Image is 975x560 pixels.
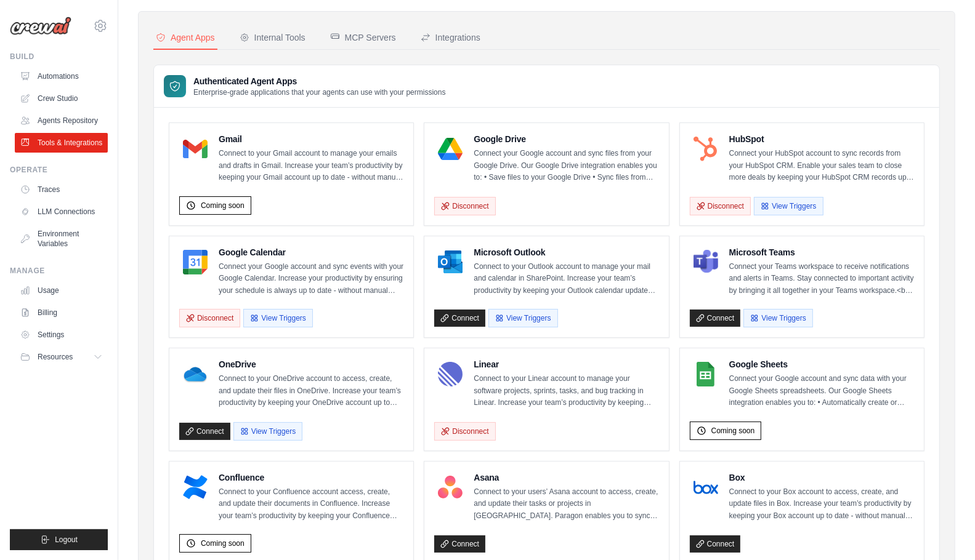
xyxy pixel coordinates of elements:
a: Tools & Integrations [15,133,108,153]
h4: Google Calendar [219,246,403,258]
span: Coming soon [201,201,245,210]
button: Logout [10,529,108,550]
span: Coming soon [201,538,245,548]
h4: Microsoft Teams [729,246,914,258]
img: Gmail Logo [183,137,208,161]
button: Disconnect [179,309,240,327]
button: Disconnect [434,197,495,215]
p: Connect to your Gmail account to manage your emails and drafts in Gmail. Increase your team’s pro... [219,148,403,184]
a: Connect [179,423,230,440]
button: Disconnect [690,197,751,215]
p: Connect your Teams workspace to receive notifications and alerts in Teams. Stay connected to impo... [729,261,914,297]
a: Connect [434,310,485,327]
button: Integrations [418,26,483,50]
img: Box Logo [694,475,718,500]
a: Connect [690,535,741,553]
img: Microsoft Teams Logo [694,250,718,274]
a: Automations [15,66,108,86]
img: Google Drive Logo [438,137,463,161]
button: Resources [15,347,108,367]
h4: HubSpot [729,133,914,145]
span: Resources [38,352,73,362]
p: Connect to your Confluence account access, create, and update their documents in Confluence. Incr... [219,486,403,522]
h4: Asana [474,471,658,484]
img: HubSpot Logo [694,137,718,161]
p: Connect to your users’ Asana account to access, create, and update their tasks or projects in [GE... [474,486,658,522]
div: Build [10,52,108,62]
a: Connect [690,310,741,327]
h4: Microsoft Outlook [474,246,658,258]
a: Agents Repository [15,111,108,130]
img: Google Calendar Logo [183,250,208,274]
a: Crew Studio [15,89,108,108]
p: Connect your HubSpot account to sync records from your HubSpot CRM. Enable your sales team to clo... [729,148,914,184]
div: Agent Apps [156,31,215,44]
h4: Google Drive [474,133,658,145]
div: Operate [10,165,108,175]
button: View Triggers [233,422,302,441]
img: Confluence Logo [183,475,208,500]
p: Enterprise-grade applications that your agents can use with your permissions [193,87,446,97]
img: Asana Logo [438,475,463,500]
p: Connect your Google account and sync data with your Google Sheets spreadsheets. Our Google Sheets... [729,373,914,409]
button: Internal Tools [237,26,308,50]
p: Connect your Google account and sync files from your Google Drive. Our Google Drive integration e... [474,148,658,184]
img: Linear Logo [438,362,463,386]
h4: Google Sheets [729,358,914,370]
button: View Triggers [243,309,312,327]
a: Connect [434,535,485,553]
p: Connect to your Box account to access, create, and update files in Box. Increase your team’s prod... [729,486,914,522]
div: Internal Tools [240,31,305,44]
h4: Box [729,471,914,484]
div: MCP Servers [330,31,396,44]
h4: Confluence [219,471,403,484]
button: View Triggers [488,309,557,327]
p: Connect to your Linear account to manage your software projects, sprints, tasks, and bug tracking... [474,373,658,409]
a: Billing [15,303,108,322]
p: Connect your Google account and sync events with your Google Calendar. Increase your productivity... [219,261,403,297]
span: Logout [55,535,78,545]
a: Traces [15,180,108,199]
button: View Triggers [754,197,823,215]
p: Connect to your Outlook account to manage your mail and calendar in SharePoint. Increase your tea... [474,261,658,297]
a: Environment Variables [15,224,108,254]
div: Integrations [421,31,480,44]
a: LLM Connections [15,202,108,222]
h4: OneDrive [219,358,403,370]
img: Microsoft Outlook Logo [438,250,463,274]
h3: Authenticated Agent Apps [193,75,446,87]
div: Manage [10,266,108,276]
button: Agent Apps [153,26,217,50]
p: Connect to your OneDrive account to access, create, and update their files in OneDrive. Increase ... [219,373,403,409]
button: MCP Servers [328,26,398,50]
h4: Linear [474,358,658,370]
button: View Triggers [743,309,812,327]
a: Usage [15,281,108,300]
img: Logo [10,17,71,35]
span: Coming soon [711,426,755,436]
button: Disconnect [434,422,495,441]
h4: Gmail [219,133,403,145]
img: Google Sheets Logo [694,362,718,386]
img: OneDrive Logo [183,362,208,386]
a: Settings [15,325,108,345]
